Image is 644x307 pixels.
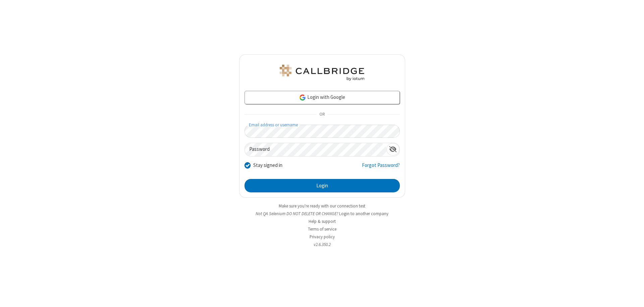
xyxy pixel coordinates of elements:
img: google-icon.png [299,94,306,101]
a: Terms of service [308,226,336,232]
button: Login to another company [339,210,388,217]
a: Privacy policy [310,234,335,240]
label: Stay signed in [253,162,282,169]
li: Not QA Selenium DO NOT DELETE OR CHANGE? [239,210,405,217]
a: Forgot Password? [362,162,400,174]
input: Email address or username [245,125,400,138]
div: Show password [386,143,399,156]
iframe: Chat [627,290,639,302]
a: Login with Google [245,91,400,104]
button: Login [245,179,400,192]
a: Make sure you're ready with our connection test [279,203,365,209]
input: Password [245,143,386,156]
li: v2.6.350.2 [239,241,405,248]
img: QA Selenium DO NOT DELETE OR CHANGE [278,65,366,81]
span: OR [317,110,327,119]
a: Help & support [309,219,336,224]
